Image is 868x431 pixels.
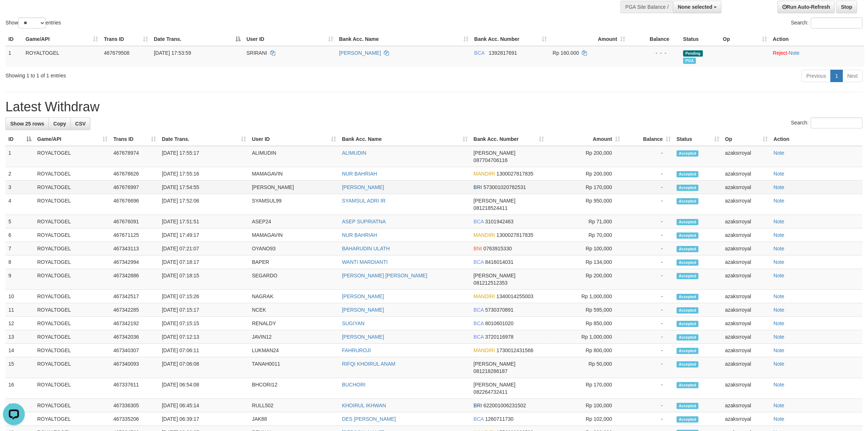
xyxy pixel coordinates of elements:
[774,184,785,190] a: Note
[677,246,698,252] span: Accepted
[5,69,356,79] div: Showing 1 to 1 of 1 entries
[623,290,674,303] td: -
[159,412,249,426] td: [DATE] 06:39:17
[547,181,623,194] td: Rp 170,000
[677,307,698,313] span: Accepted
[249,194,339,215] td: SYAMSUL99
[249,181,339,194] td: [PERSON_NAME]
[474,368,507,374] span: Copy 081218286187 to clipboard
[474,50,484,56] span: BCA
[342,293,384,299] a: [PERSON_NAME]
[774,293,785,299] a: Note
[474,232,495,238] span: MANDIRI
[249,146,339,167] td: ALIMUDIN
[547,344,623,357] td: Rp 800,000
[10,121,44,127] span: Show 25 rows
[34,228,110,242] td: ROYALTOGEL
[722,357,771,378] td: azaksrroyal
[342,382,366,388] a: BUCHORI
[547,269,623,290] td: Rp 200,000
[547,290,623,303] td: Rp 1,000,000
[110,330,159,344] td: 467342036
[342,198,386,204] a: SYAMSUL ADRI IR
[489,50,517,56] span: Copy 1392817691 to clipboard
[623,181,674,194] td: -
[774,403,785,408] a: Note
[154,50,191,56] span: [DATE] 17:53:59
[623,399,674,412] td: -
[620,1,673,13] div: PGA Site Balance /
[159,255,249,269] td: [DATE] 07:18:17
[110,399,159,412] td: 467336305
[791,18,863,28] label: Search:
[5,330,34,344] td: 13
[485,219,514,224] span: Copy 3101942463 to clipboard
[547,146,623,167] td: Rp 200,000
[722,303,771,317] td: azaksrroyal
[485,416,514,422] span: Copy 1260711730 to clipboard
[34,344,110,357] td: ROYALTOGEL
[474,389,507,395] span: Copy 082264732411 to clipboard
[677,416,698,423] span: Accepted
[678,4,712,10] span: None selected
[497,293,533,299] span: Copy 1340014255003 to clipboard
[683,58,696,64] span: Marked by azaksrroyal
[34,215,110,228] td: ROYALTOGEL
[791,118,863,128] label: Search:
[48,118,71,130] a: Copy
[23,32,101,46] th: Game/API: activate to sort column ascending
[623,228,674,242] td: -
[474,171,495,177] span: MANDIRI
[474,361,515,367] span: [PERSON_NAME]
[249,215,339,228] td: ASEP24
[34,399,110,412] td: ROYALTOGEL
[722,228,771,242] td: azaksrroyal
[34,412,110,426] td: ROYALTOGEL
[249,357,339,378] td: TANAH0011
[159,194,249,215] td: [DATE] 17:52:06
[547,194,623,215] td: Rp 950,000
[547,317,623,330] td: Rp 850,000
[623,330,674,344] td: -
[342,416,396,422] a: DES [PERSON_NAME]
[774,320,785,326] a: Note
[249,228,339,242] td: MAMAGAVIN
[474,293,495,299] span: MANDIRI
[474,382,515,388] span: [PERSON_NAME]
[774,382,785,388] a: Note
[623,194,674,215] td: -
[110,132,159,146] th: Trans ID: activate to sort column ascending
[249,269,339,290] td: SEGARDO
[628,32,680,46] th: Balance
[677,150,698,157] span: Accepted
[774,273,785,278] a: Note
[474,320,484,326] span: BCA
[623,255,674,269] td: -
[722,378,771,399] td: azaksrroyal
[774,347,785,353] a: Note
[34,317,110,330] td: ROYALTOGEL
[342,361,396,367] a: RIFQI KHOIRUL ANAM
[471,132,547,146] th: Bank Acc. Number: activate to sort column ascending
[623,303,674,317] td: -
[5,146,34,167] td: 1
[677,361,698,367] span: Accepted
[677,185,698,191] span: Accepted
[778,1,835,13] a: Run Auto-Refresh
[811,18,863,28] input: Search:
[34,194,110,215] td: ROYALTOGEL
[159,290,249,303] td: [DATE] 07:15:26
[722,132,771,146] th: Op: activate to sort column ascending
[774,219,785,224] a: Note
[722,344,771,357] td: azaksrroyal
[720,32,770,46] th: Op: activate to sort column ascending
[677,403,698,409] span: Accepted
[547,399,623,412] td: Rp 100,000
[474,280,507,286] span: Copy 081212512353 to clipboard
[5,100,863,114] h1: Latest Withdraw
[485,307,514,313] span: Copy 5730370891 to clipboard
[3,3,25,25] button: Open LiveChat chat widget
[474,219,484,224] span: BCA
[623,242,674,255] td: -
[5,32,23,46] th: ID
